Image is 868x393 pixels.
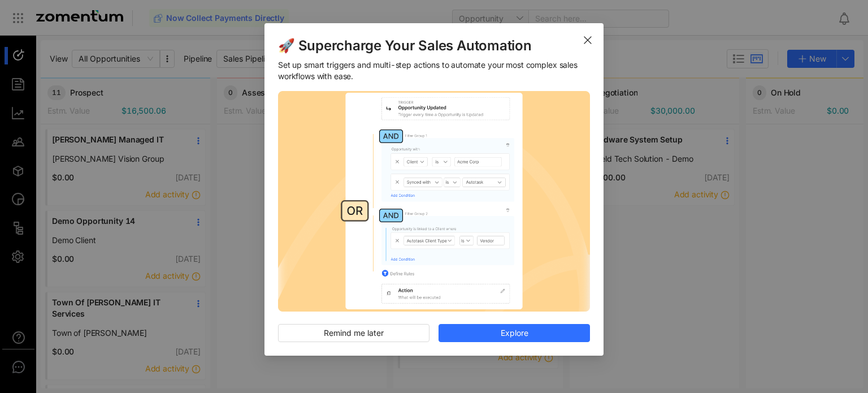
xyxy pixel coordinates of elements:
[572,23,604,55] button: Close
[324,327,384,340] span: Remind me later
[278,325,429,343] button: Remind me later
[278,37,590,55] span: 🚀 Supercharge Your Sales Automation
[278,59,590,82] span: Set up smart triggers and multi-step actions to automate your most complex sales workflows with e...
[439,325,590,343] button: Explore
[501,327,528,340] span: Explore
[278,91,590,312] img: 1754633743504-Frame+1000004553.png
